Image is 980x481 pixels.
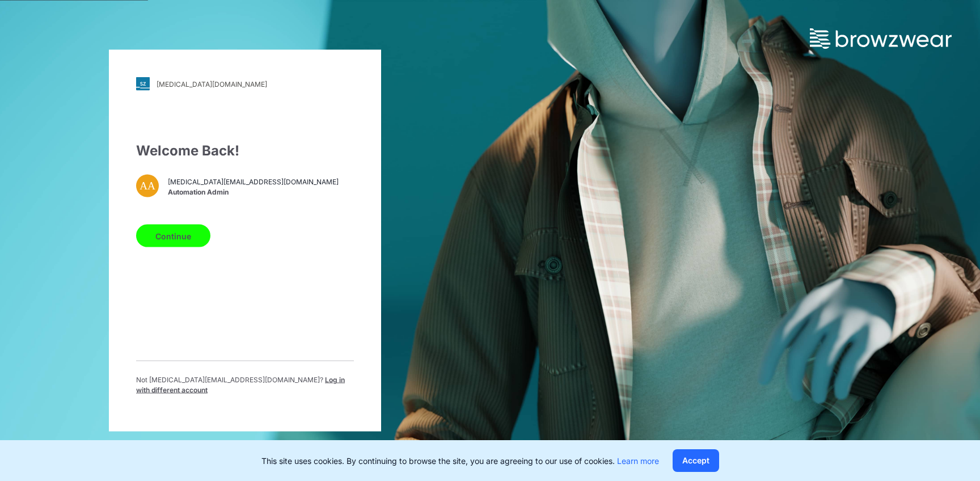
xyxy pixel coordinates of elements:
[136,375,354,395] p: Not [MEDICAL_DATA][EMAIL_ADDRESS][DOMAIN_NAME] ?
[136,141,354,161] div: Welcome Back!
[157,79,267,88] div: [MEDICAL_DATA][DOMAIN_NAME]
[261,455,659,467] p: This site uses cookies. By continuing to browse the site, you are agreeing to our use of cookies.
[136,77,150,91] img: svg+xml;base64,PHN2ZyB3aWR0aD0iMjgiIGhlaWdodD0iMjgiIHZpZXdCb3g9IjAgMCAyOCAyOCIgZmlsbD0ibm9uZSIgeG...
[136,77,354,91] a: [MEDICAL_DATA][DOMAIN_NAME]
[136,175,159,197] div: AA
[617,456,659,466] a: Learn more
[673,449,719,472] button: Accept
[136,225,210,247] button: Continue
[168,187,339,197] span: Automation Admin
[810,28,952,49] img: browzwear-logo.73288ffb.svg
[168,176,339,187] span: [MEDICAL_DATA][EMAIL_ADDRESS][DOMAIN_NAME]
